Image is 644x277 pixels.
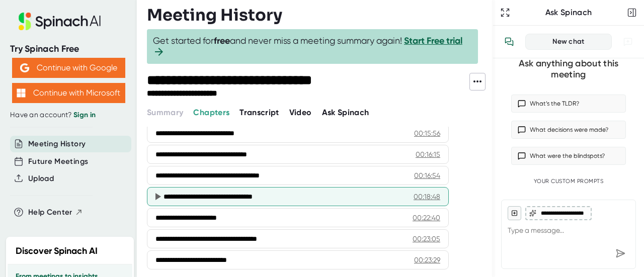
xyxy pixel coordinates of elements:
[289,107,312,119] button: Video
[532,37,605,46] div: New chat
[511,58,626,80] div: Ask anything about this meeting
[498,6,512,20] button: Expand to Ask Spinach page
[153,35,472,58] span: Get started for and never miss a meeting summary again!
[28,156,88,167] button: Future Meetings
[511,121,626,139] button: What decisions were made?
[12,83,125,103] button: Continue with Microsoft
[28,207,72,218] span: Help Center
[414,170,440,180] div: 00:16:54
[10,43,127,55] div: Try Spinach Free
[147,6,282,25] h3: Meeting History
[414,128,440,138] div: 00:15:56
[239,107,279,119] button: Transcript
[413,234,440,244] div: 00:23:05
[214,35,230,46] b: free
[73,111,96,119] a: Sign in
[414,255,440,265] div: 00:23:29
[404,35,462,46] a: Start Free trial
[20,63,29,72] img: Aehbyd4JwY73AAAAAElFTkSuQmCC
[414,192,440,202] div: 00:18:48
[16,244,98,258] h2: Discover Spinach AI
[511,178,626,185] div: Your Custom Prompts
[611,244,629,262] div: Send message
[511,147,626,165] button: What were the blindspots?
[193,107,229,119] button: Chapters
[413,213,440,223] div: 00:22:40
[239,108,279,117] span: Transcript
[416,149,440,159] div: 00:16:15
[499,32,519,52] button: View conversation history
[28,207,83,218] button: Help Center
[147,108,183,117] span: Summary
[511,95,626,113] button: What’s the TLDR?
[12,58,125,78] button: Continue with Google
[28,138,86,150] button: Meeting History
[10,111,127,120] div: Have an account?
[512,8,625,18] div: Ask Spinach
[289,108,312,117] span: Video
[322,108,369,117] span: Ask Spinach
[147,107,183,119] button: Summary
[193,108,229,117] span: Chapters
[28,173,54,184] button: Upload
[322,107,369,119] button: Ask Spinach
[625,6,639,20] button: Close conversation sidebar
